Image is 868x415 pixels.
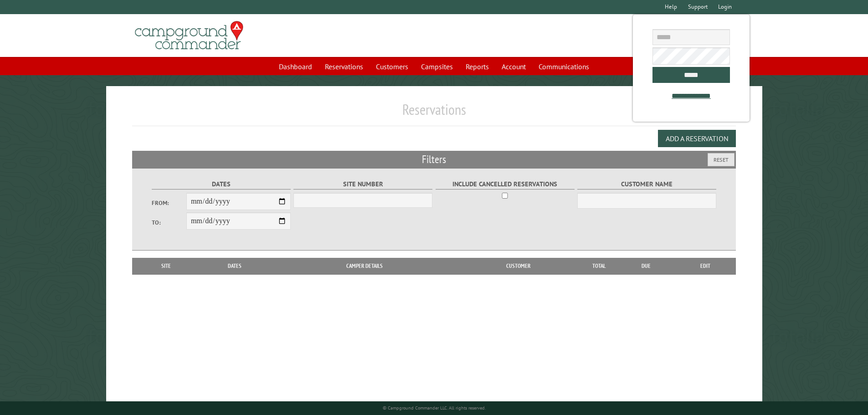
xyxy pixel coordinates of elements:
[496,58,531,75] a: Account
[137,258,196,274] th: Site
[196,258,274,274] th: Dates
[383,405,486,411] small: © Campground Commander LLC. All rights reserved.
[581,258,617,274] th: Total
[152,179,291,190] label: Dates
[708,153,734,166] button: Reset
[152,218,186,227] label: To:
[533,58,595,75] a: Communications
[577,179,716,190] label: Customer Name
[319,58,369,75] a: Reservations
[273,58,318,75] a: Dashboard
[436,179,575,190] label: Include Cancelled Reservations
[455,258,581,274] th: Customer
[658,130,736,147] button: Add a Reservation
[617,258,675,274] th: Due
[460,58,494,75] a: Reports
[132,101,736,126] h1: Reservations
[132,151,736,168] h2: Filters
[274,258,455,274] th: Camper Details
[152,199,186,207] label: From:
[132,18,246,53] img: Campground Commander
[675,258,736,274] th: Edit
[416,58,458,75] a: Campsites
[370,58,414,75] a: Customers
[293,179,432,190] label: Site Number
